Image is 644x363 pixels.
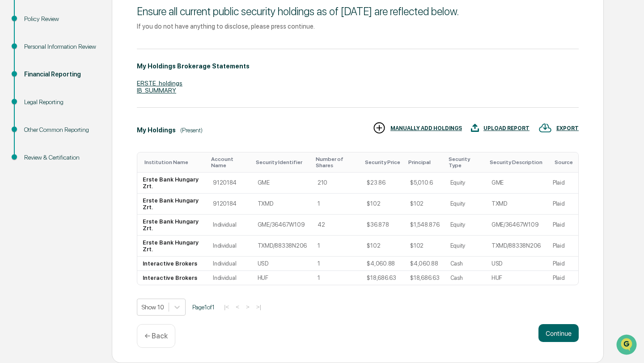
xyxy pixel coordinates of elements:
[408,159,441,165] div: Toggle SortBy
[547,173,578,194] td: Plaid
[137,215,208,236] td: Erste Bank Hungary Zrt.
[221,303,232,311] button: |<
[547,257,578,271] td: Plaid
[312,271,361,285] td: 1
[18,130,56,139] span: Data Lookup
[208,236,252,257] td: Individual
[361,236,405,257] td: $102
[390,125,462,131] div: MANUALLY ADD HOLDINGS
[445,271,486,285] td: Cash
[137,22,579,30] div: If you do not have anything to disclose, please press continue.
[486,236,547,257] td: TXMD/88338N206
[208,173,252,194] td: 9120184
[361,194,405,215] td: $102
[9,19,163,33] p: How can we help?
[9,114,16,121] div: 🖐️
[211,156,249,169] div: Toggle SortBy
[405,271,445,285] td: $18,686.63
[24,153,97,162] div: Review & Certification
[555,159,575,165] div: Toggle SortBy
[361,257,405,271] td: $4,060.88
[445,215,486,236] td: Equity
[486,173,547,194] td: GME
[61,109,114,125] a: 🗄️Attestations
[547,271,578,285] td: Plaid
[365,159,401,165] div: Toggle SortBy
[486,215,547,236] td: GME/36467W109
[252,173,312,194] td: GME
[312,236,361,257] td: 1
[24,125,97,135] div: Other Common Reporting
[24,42,97,51] div: Personal Information Review
[538,121,552,135] img: EXPORT
[312,194,361,215] td: 1
[252,257,312,271] td: USD
[449,156,483,169] div: Toggle SortBy
[252,271,312,285] td: HUF
[547,194,578,215] td: Plaid
[24,14,97,24] div: Policy Review
[252,215,312,236] td: GME/36467W109
[137,194,208,215] td: Erste Bank Hungary Zrt.
[192,304,215,311] span: Page 1 of 1
[547,215,578,236] td: Plaid
[490,159,544,165] div: Toggle SortBy
[361,173,405,194] td: $23.86
[5,109,61,125] a: 🖐️Preclearance
[208,257,252,271] td: Individual
[30,68,147,77] div: Start new chat
[538,324,579,342] button: Continue
[137,63,250,70] div: My Holdings Brokerage Statements
[361,271,405,285] td: $18,686.63
[405,236,445,257] td: $102
[252,236,312,257] td: TXMD/88338N206
[74,113,111,122] span: Attestations
[405,173,445,194] td: $5,010.6
[137,173,208,194] td: Erste Bank Hungary Zrt.
[252,194,312,215] td: TXMD
[471,121,479,135] img: UPLOAD REPORT
[180,127,203,134] div: (Present)
[361,215,405,236] td: $36.878
[137,80,579,87] div: ERSTE_holdings
[208,271,252,285] td: Individual
[486,271,547,285] td: HUF
[556,125,579,131] div: EXPORT
[445,194,486,215] td: Equity
[152,71,163,82] button: Start new chat
[256,159,309,165] div: Toggle SortBy
[137,87,579,94] div: IB_SUMMARY
[208,215,252,236] td: Individual
[137,271,208,285] td: Interactive Brokers
[547,236,578,257] td: Plaid
[405,194,445,215] td: $102
[144,332,168,340] p: ← Back
[243,303,252,311] button: >
[486,194,547,215] td: TXMD
[9,131,16,138] div: 🔎
[316,156,358,169] div: Toggle SortBy
[24,97,97,107] div: Legal Reporting
[65,114,72,121] div: 🗄️
[405,257,445,271] td: $4,060.88
[18,113,58,122] span: Preclearance
[615,333,640,358] iframe: Open customer support
[373,121,386,135] img: MANUALLY ADD HOLDINGS
[144,159,204,165] div: Toggle SortBy
[445,257,486,271] td: Cash
[5,126,60,142] a: 🔎Data Lookup
[486,257,547,271] td: USD
[405,215,445,236] td: $1,548.876
[208,194,252,215] td: 9120184
[89,152,108,158] span: Pylon
[445,236,486,257] td: Equity
[137,5,579,18] div: Ensure all current public security holdings as of [DATE] are reflected below.
[9,68,25,84] img: 1746055101610-c473b297-6a78-478c-a979-82029cc54cd1
[63,151,108,158] a: Powered byPylon
[254,303,264,311] button: >|
[30,77,113,84] div: We're available if you need us!
[137,236,208,257] td: Erste Bank Hungary Zrt.
[445,173,486,194] td: Equity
